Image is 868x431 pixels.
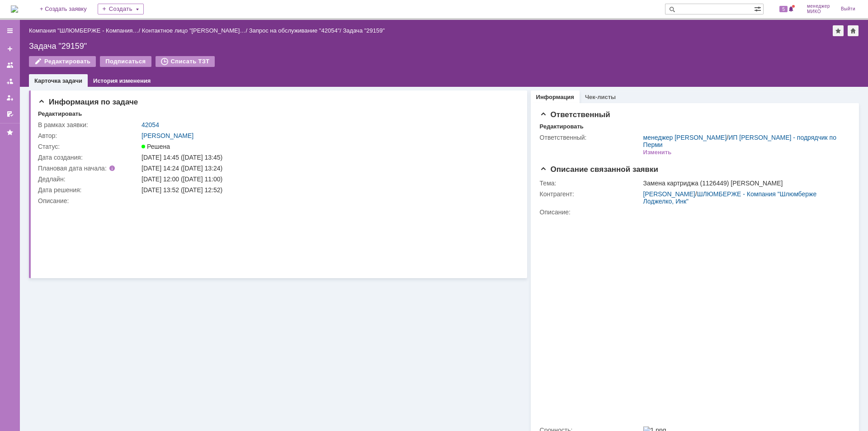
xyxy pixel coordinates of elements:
[38,165,129,172] div: Плановая дата начала:
[643,190,695,198] a: [PERSON_NAME]
[807,4,830,9] span: менеджер
[643,134,836,148] a: ИП [PERSON_NAME] - подрядчик по Перми
[38,197,515,204] div: Описание:
[142,175,513,183] div: [DATE] 12:00 ([DATE] 11:00)
[540,208,847,216] div: Описание:
[98,4,144,14] div: Создать
[38,98,138,106] span: Информация по задаче
[142,121,159,128] a: 42054
[38,175,140,183] div: Дедлайн:
[643,190,817,205] a: ШЛЮМБЕРЖЕ - Компания "Шлюмберже Лоджелко, Инк"
[540,180,642,187] div: Тема:
[142,165,513,172] div: [DATE] 14:24 ([DATE] 13:24)
[3,58,17,72] a: Заявки на командах
[249,27,340,34] a: Запрос на обслуживание "42054"
[779,6,788,12] span: 5
[142,154,513,161] div: [DATE] 14:45 ([DATE] 13:45)
[142,27,249,34] div: /
[93,77,151,84] a: История изменения
[3,74,17,89] a: Заявки в моей ответственности
[3,42,17,56] a: Создать заявку
[833,25,844,36] div: Добавить в избранное
[754,4,763,13] span: Расширенный поиск
[38,110,82,118] div: Редактировать
[585,94,616,100] a: Чек-листы
[343,27,385,34] div: Задача "29159"
[536,94,574,100] a: Информация
[540,110,610,119] span: Ответственный
[3,90,17,105] a: Мои заявки
[3,107,17,121] a: Мои согласования
[249,27,343,34] div: /
[643,134,727,141] a: менеджер [PERSON_NAME]
[848,25,859,36] div: Сделать домашней страницей
[540,190,642,198] div: Контрагент:
[540,165,658,174] span: Описание связанной заявки
[38,143,140,150] div: Статус:
[11,5,18,13] a: Перейти на домашнюю страницу
[142,143,170,150] span: Решена
[643,180,845,187] div: Замена картриджа (1126449) [PERSON_NAME]
[540,123,584,130] div: Редактировать
[29,27,142,34] div: /
[643,190,845,205] div: /
[807,9,830,14] span: МИКО
[29,42,859,51] div: Задача "29159"
[34,77,82,84] a: Карточка задачи
[29,27,139,34] a: Компания "ШЛЮМБЕРЖЕ - Компания…
[142,132,193,139] a: [PERSON_NAME]
[643,134,845,148] div: /
[643,149,672,156] div: Изменить
[142,27,246,34] a: Контактное лицо "[PERSON_NAME]…
[11,5,18,13] img: logo
[38,132,140,139] div: Автор:
[142,186,513,194] div: [DATE] 13:52 ([DATE] 12:52)
[540,134,642,141] div: Ответственный:
[38,121,140,128] div: В рамках заявки:
[38,154,140,161] div: Дата создания:
[38,186,140,194] div: Дата решения:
